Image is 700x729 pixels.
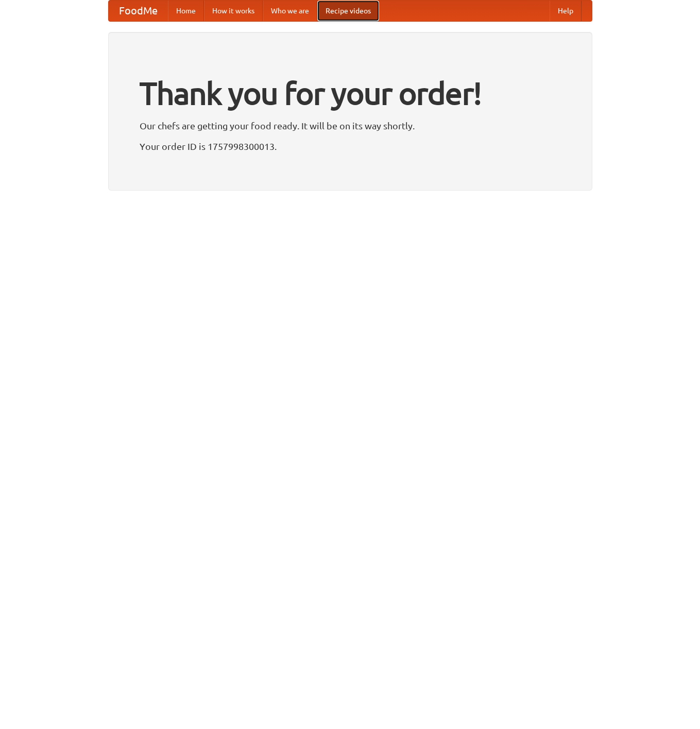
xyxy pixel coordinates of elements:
[317,1,379,21] a: Recipe videos
[109,1,168,21] a: FoodMe
[550,1,582,21] a: Help
[140,69,561,118] h1: Thank you for your order!
[140,139,561,154] p: Your order ID is 1757998300013.
[168,1,204,21] a: Home
[140,118,561,133] p: Our chefs are getting your food ready. It will be on its way shortly.
[204,1,263,21] a: How it works
[263,1,317,21] a: Who we are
